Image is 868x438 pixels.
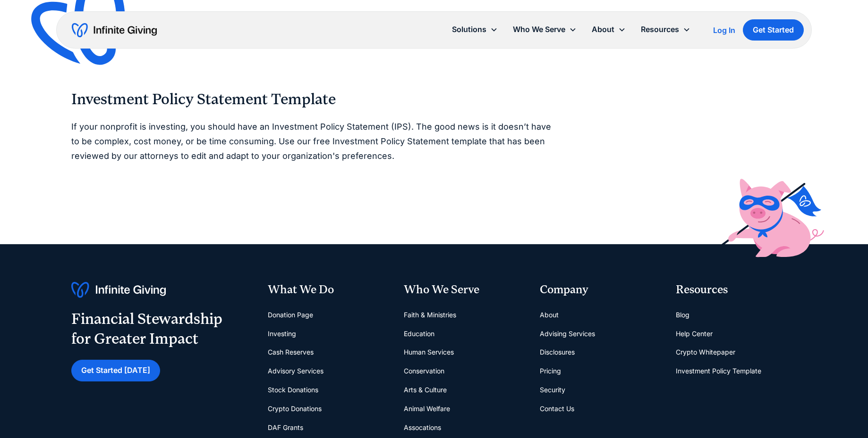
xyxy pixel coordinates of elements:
a: Assocations [404,418,441,437]
a: Education [404,324,434,343]
a: Human Services [404,343,454,362]
div: Solutions [452,23,486,36]
a: Stock Donations [268,380,318,399]
h2: Investment Policy Statement Template [71,91,555,108]
a: Crypto Donations [268,399,322,418]
a: Arts & Culture [404,380,447,399]
div: Financial Stewardship for Greater Impact [71,309,222,348]
a: Security [540,380,565,399]
a: Disclosures [540,343,575,362]
a: About [540,306,559,324]
div: Log In [713,26,735,34]
div: Who We Serve [404,282,525,298]
a: Investment Policy Template [676,362,761,380]
a: Contact Us [540,399,574,418]
a: Advising Services [540,324,595,343]
a: Animal Welfare [404,399,450,418]
div: Solutions [444,19,505,40]
div: About [584,19,633,40]
a: Conservation [404,362,444,380]
div: About [592,23,614,36]
div: Resources [676,282,797,298]
a: Cash Reserves [268,343,314,362]
a: Crypto Whitepaper [676,343,735,362]
div: Resources [641,23,679,36]
p: If your nonprofit is investing, you should have an Investment Policy Statement (IPS). The good ne... [71,120,555,163]
a: Advisory Services [268,362,323,380]
a: Faith & Ministries [404,306,456,324]
a: Investing [268,324,296,343]
div: Company [540,282,661,298]
div: Who We Serve [505,19,584,40]
a: Log In [713,25,735,36]
a: home [72,23,157,38]
div: What We Do [268,282,389,298]
div: Resources [633,19,698,40]
a: Pricing [540,362,561,380]
a: Get Started [743,19,804,41]
a: Blog [676,306,689,324]
a: Donation Page [268,306,313,324]
a: Get Started [DATE] [71,360,160,381]
a: Help Center [676,324,713,343]
a: DAF Grants [268,418,303,437]
div: Who We Serve [513,23,565,36]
